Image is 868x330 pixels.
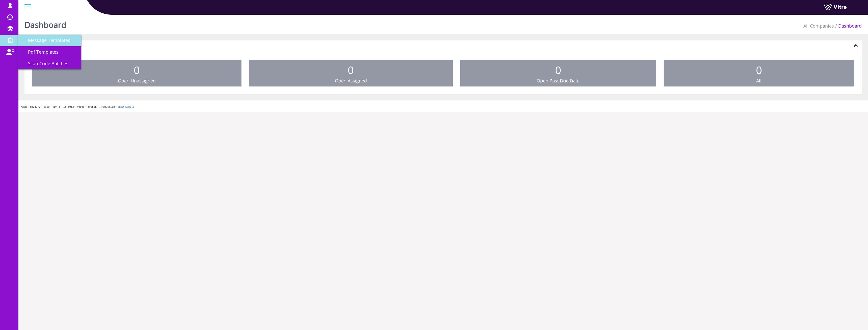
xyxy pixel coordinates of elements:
span: 0 [134,63,140,77]
li: Dashboard [834,23,862,29]
span: 0 [348,63,354,77]
a: 0 All [664,60,854,87]
span: 0 [756,63,762,77]
a: Pdf Templates [18,46,81,58]
span: Message Templates [22,37,70,43]
a: Show Labels [118,105,134,108]
span: All [756,78,762,84]
h1: Dashboard [24,13,66,34]
span: 0 [555,63,561,77]
a: 0 Open Unassigned [32,60,241,87]
a: 0 Open Assigned [249,60,453,87]
span: Hash '8b749f7' Date '[DATE] 13:30:34 +0000' Branch 'Production' [21,105,116,108]
span: Scan Code Batches [22,60,68,67]
li: All Companies [803,23,834,29]
a: Scan Code Batches [18,58,81,70]
span: Open Past Due Date [537,78,580,84]
a: Message Templates [18,35,81,46]
a: 0 Open Past Due Date [460,60,656,87]
span: Open Assigned [335,78,367,84]
span: Open Unassigned [118,78,156,84]
span: Pdf Templates [22,49,59,55]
